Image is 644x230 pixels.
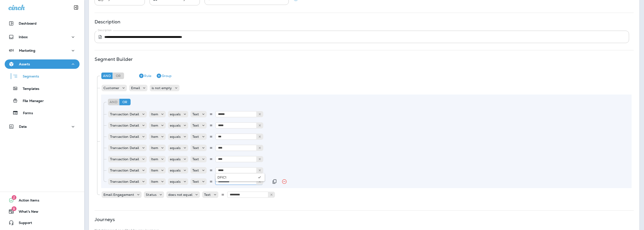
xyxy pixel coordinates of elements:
[18,74,39,79] p: Segments
[270,177,279,186] button: Duplicate Rule
[151,112,158,116] p: Item
[5,218,80,227] button: Support
[137,72,153,80] button: Rule
[5,32,80,42] button: Inbox
[151,168,158,172] p: Item
[170,168,181,172] p: equals
[151,157,158,161] p: Item
[192,135,199,139] p: Text
[19,62,30,66] p: Assets
[280,177,289,186] button: Remove Rule
[14,210,38,215] span: What's New
[154,72,173,80] button: Group
[151,135,158,139] p: Item
[5,196,80,205] button: 2Action Items
[131,86,140,90] p: Email
[5,19,80,28] button: Dashboard
[103,193,134,197] p: Email Engagement
[170,180,181,183] p: equals
[95,20,121,24] p: Description
[152,86,172,90] p: is not empty
[5,59,80,69] button: Assets
[151,180,158,183] p: Item
[192,157,199,161] p: Text
[192,146,199,150] p: Text
[14,221,32,226] span: Support
[19,125,27,128] p: Data
[151,146,158,150] p: Item
[170,124,181,127] p: equals
[11,206,16,211] span: 8
[192,180,199,183] p: Text
[146,193,157,197] p: Status
[5,46,80,55] button: Marketing
[110,157,139,161] p: Transaction Detail
[95,57,133,61] p: Segment Builder
[101,73,113,79] div: And
[113,73,124,79] div: Or
[110,112,139,116] p: Transaction Detail
[19,35,28,39] p: Inbox
[110,135,139,139] p: Transaction Detail
[168,193,192,197] p: does not equal
[19,49,35,52] p: Marketing
[5,207,80,216] button: 8What's New
[18,87,39,91] p: Templates
[108,99,119,105] div: And
[98,29,112,32] label: Description
[14,198,39,204] span: Action Items
[119,99,131,105] div: Or
[70,3,83,12] button: Collapse Sidebar
[95,218,115,221] p: Journeys
[170,112,181,116] p: equals
[5,84,80,93] button: Templates
[110,124,139,127] p: Transaction Detail
[151,124,158,127] p: Item
[103,86,119,90] p: Customer
[18,99,44,103] p: File Manager
[110,146,139,150] p: Transaction Detail
[5,71,80,81] button: Segments
[204,193,211,197] p: Text
[110,180,139,183] p: Transaction Detail
[192,168,199,172] p: Text
[192,112,199,116] p: Text
[5,122,80,131] button: Data
[5,108,80,118] button: Forms
[110,168,139,172] p: Transaction Detail
[170,146,181,150] p: equals
[5,96,80,106] button: File Manager
[192,124,199,127] p: Text
[217,175,256,179] div: DFIC1
[12,195,16,200] span: 2
[19,22,37,25] p: Dashboard
[18,111,33,116] p: Forms
[170,135,181,139] p: equals
[170,157,181,161] p: equals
